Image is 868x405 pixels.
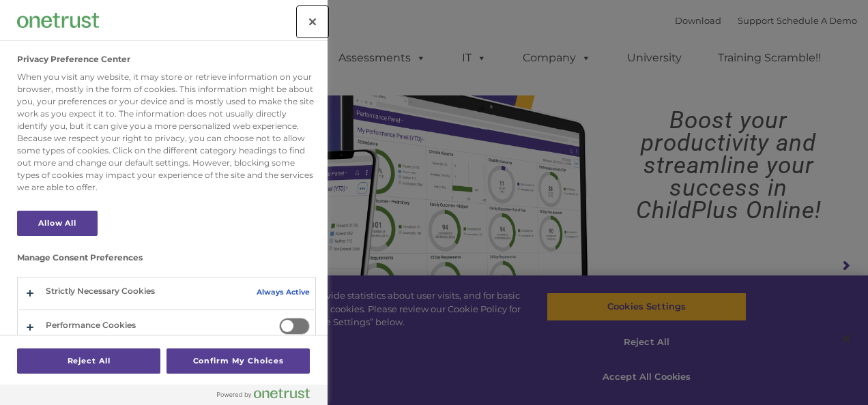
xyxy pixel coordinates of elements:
[167,348,310,374] button: Confirm My Choices
[217,388,310,399] img: Powered by OneTrust Opens in a new Tab
[17,71,316,194] div: When you visit any website, it may store or retrieve information on your browser, mostly in the f...
[190,90,231,100] span: Last name
[17,55,130,64] h2: Privacy Preference Center
[17,13,99,27] img: Company Logo
[17,211,98,236] button: Allow All
[17,7,99,34] div: Company Logo
[217,388,321,405] a: Powered by OneTrust Opens in a new Tab
[17,253,316,269] h3: Manage Consent Preferences
[17,348,160,374] button: Reject All
[190,146,248,156] span: Phone number
[298,7,328,37] button: Close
